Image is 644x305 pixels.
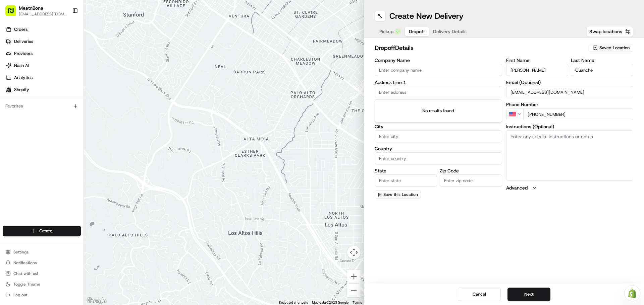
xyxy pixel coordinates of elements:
span: Pylon [67,148,81,153]
span: [PERSON_NAME] [21,104,54,109]
p: Welcome 👋 [7,27,122,37]
label: Email (Optional) [506,80,634,85]
input: Enter country [375,152,502,164]
a: 💻API Documentation [54,129,110,141]
button: Keyboard shortcuts [279,300,308,305]
button: Create [3,226,81,236]
input: Enter zip code [440,174,502,186]
a: Deliveries [3,36,84,47]
img: 1736555255976-a54dd68f-1ca7-489b-9aae-adbdc363a1c4 [7,64,19,76]
button: MeatnBone [19,5,43,11]
button: Toggle Theme [3,280,81,289]
a: Powered byPylon [47,148,81,153]
span: Notifications [13,260,37,265]
label: Company Name [375,58,502,63]
button: Zoom out [347,284,361,297]
span: Log out [13,292,27,298]
input: Enter phone number [523,108,634,120]
button: Next [507,288,550,301]
span: Dropoff [409,28,425,35]
span: Shopify [14,87,29,93]
img: Nash [7,7,20,20]
button: Advanced [506,184,634,191]
label: Phone Number [506,102,634,107]
a: Providers [3,48,84,59]
input: Clear [17,43,111,50]
img: 4920774857489_3d7f54699973ba98c624_72.jpg [14,64,26,76]
button: MeatnBone[EMAIL_ADDRESS][DOMAIN_NAME] [3,3,69,19]
span: Nash AI [14,63,29,69]
div: Past conversations [7,87,43,92]
button: Log out [3,290,81,300]
label: Country [375,146,502,151]
span: Pickup [379,28,393,35]
input: Enter first name [506,64,569,76]
div: 📗 [7,132,12,138]
span: Map data ©2025 Google [312,301,348,304]
button: Notifications [3,258,81,268]
label: City [375,124,502,129]
span: Delivery Details [433,28,467,35]
button: Chat with us! [3,269,81,278]
span: Save this Location [383,192,418,197]
label: Last Name [571,58,633,63]
label: Zip Code [440,168,502,173]
button: [EMAIL_ADDRESS][DOMAIN_NAME] [19,11,67,17]
h1: Create New Delivery [389,11,464,21]
span: [DATE] [59,104,73,109]
div: No results found [375,100,502,122]
span: Settings [13,249,29,255]
label: Instructions (Optional) [506,124,634,129]
div: 💻 [57,132,62,138]
a: Terms [353,301,362,304]
a: Analytics [3,72,84,83]
a: Nash AI [3,60,84,71]
img: Grace Nketiah [7,97,17,108]
span: Create [39,228,52,234]
label: First Name [506,58,569,63]
button: Start new chat [114,66,122,74]
input: Enter email address [506,86,634,98]
img: Google [86,296,108,305]
button: Swap locations [586,26,633,37]
button: See all [104,86,122,94]
span: Saved Location [599,45,630,51]
span: Chat with us! [13,271,38,276]
button: Cancel [458,288,501,301]
img: Shopify logo [6,87,11,92]
a: Orders [3,24,84,35]
div: Start new chat [30,64,110,71]
img: 1736555255976-a54dd68f-1ca7-489b-9aae-adbdc363a1c4 [13,104,19,109]
span: Toggle Theme [13,282,40,287]
label: State [375,168,437,173]
button: Settings [3,247,81,257]
span: Knowledge Base [13,132,51,138]
span: • [56,104,58,109]
button: Saved Location [589,43,633,53]
span: Swap locations [589,28,622,35]
div: Favorites [3,101,81,111]
span: Analytics [14,75,33,81]
label: Address Line 1 [375,80,502,85]
span: Orders [14,26,28,32]
input: Enter company name [375,64,502,76]
h2: dropoff Details [375,43,585,53]
span: Providers [14,51,33,57]
span: Deliveries [14,39,33,45]
a: Open this area in Google Maps (opens a new window) [86,296,108,305]
button: Zoom in [347,270,361,283]
a: 📗Knowledge Base [4,129,54,141]
label: Advanced [506,184,528,191]
span: API Documentation [63,132,108,138]
a: Shopify [3,84,84,95]
button: Save this Location [375,190,421,199]
div: We're available if you need us! [30,71,92,76]
input: Enter city [375,130,502,142]
div: Suggestions [375,99,502,122]
input: Enter state [375,174,437,186]
input: Enter last name [571,64,633,76]
input: Enter address [375,86,502,98]
button: Map camera controls [347,246,361,259]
